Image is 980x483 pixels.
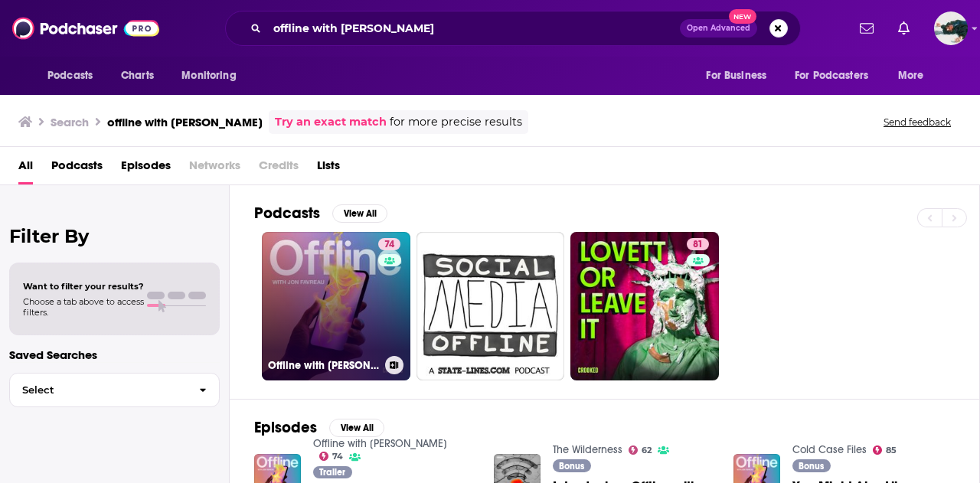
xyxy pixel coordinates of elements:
[23,281,144,292] span: Want to filter your results?
[47,65,93,86] span: Podcasts
[706,65,766,86] span: For Business
[642,447,652,454] span: 62
[225,11,801,46] div: Search podcasts, credits, & more...
[37,61,113,90] button: open menu
[319,468,345,477] span: Trailer
[886,447,897,454] span: 85
[695,61,786,90] button: open menu
[378,238,400,250] a: 74
[9,348,220,362] p: Saved Searches
[18,153,33,184] a: All
[629,445,652,455] a: 62
[693,237,703,253] span: 81
[873,445,897,455] a: 85
[785,61,890,90] button: open menu
[799,462,824,471] span: Bonus
[313,437,447,450] a: Offline with Jon Favreau
[319,452,344,461] a: 74
[10,385,187,395] span: Select
[390,113,522,131] span: for more precise results
[9,225,220,247] h2: Filter By
[181,65,236,86] span: Monitoring
[854,15,880,41] a: Show notifications dropdown
[171,61,256,90] button: open menu
[680,19,757,38] button: Open AdvancedNew
[687,24,750,32] span: Open Advanced
[267,16,680,41] input: Search podcasts, credits, & more...
[254,418,317,437] h2: Episodes
[934,11,968,45] span: Logged in as fsg.publicity
[275,113,387,131] a: Try an exact match
[934,11,968,45] button: Show profile menu
[887,61,943,90] button: open menu
[879,116,955,129] button: Send feedback
[332,453,343,460] span: 74
[23,296,144,318] span: Choose a tab above to access filters.
[254,204,387,223] a: PodcastsView All
[559,462,584,471] span: Bonus
[111,61,163,90] a: Charts
[892,15,916,41] a: Show notifications dropdown
[254,204,320,223] h2: Podcasts
[9,373,220,407] button: Select
[51,115,89,129] h3: Search
[729,9,756,24] span: New
[329,419,384,437] button: View All
[121,65,154,86] span: Charts
[687,238,709,250] a: 81
[189,153,240,184] span: Networks
[121,153,171,184] a: Episodes
[12,14,159,43] img: Podchaser - Follow, Share and Rate Podcasts
[792,443,867,456] a: Cold Case Files
[384,237,394,253] span: 74
[570,232,719,380] a: 81
[898,65,924,86] span: More
[51,153,103,184] a: Podcasts
[332,204,387,223] button: View All
[107,115,263,129] h3: offline with [PERSON_NAME]
[934,11,968,45] img: User Profile
[262,232,410,380] a: 74Offline with [PERSON_NAME]
[268,359,379,372] h3: Offline with [PERSON_NAME]
[259,153,299,184] span: Credits
[317,153,340,184] a: Lists
[795,65,868,86] span: For Podcasters
[553,443,622,456] a: The Wilderness
[254,418,384,437] a: EpisodesView All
